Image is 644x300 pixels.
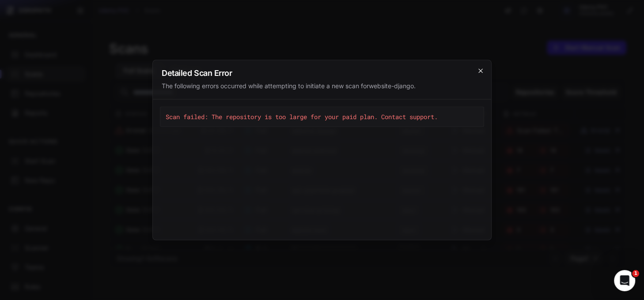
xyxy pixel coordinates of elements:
span: 1 [632,270,639,277]
div: The following errors occurred while attempting to initiate a new scan for website-django . [162,82,482,90]
h2: Detailed Scan Error [162,69,482,77]
pre: Scan failed: The repository is too large for your paid plan. Contact support. [160,107,484,127]
svg: cross 2, [477,67,484,75]
iframe: Intercom live chat [614,270,635,291]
